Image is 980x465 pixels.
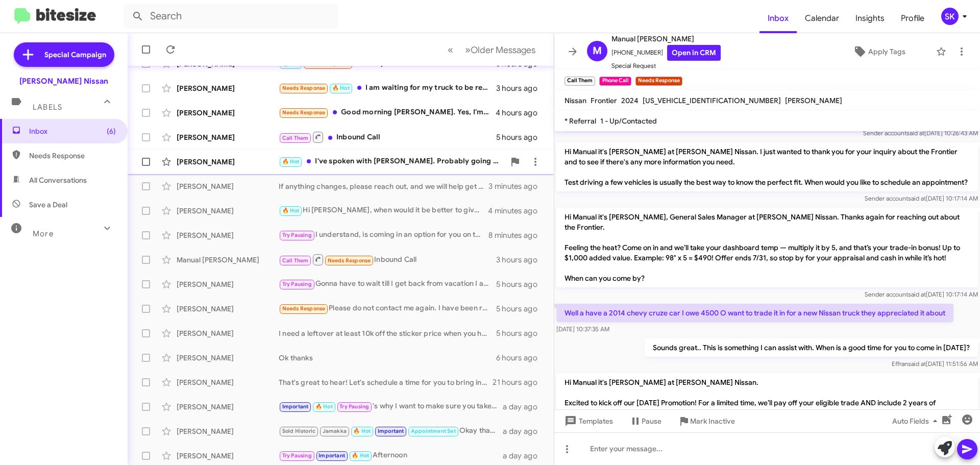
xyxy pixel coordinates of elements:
[279,82,496,94] div: I am waiting for my truck to be repaired Try this weekend
[29,151,116,161] span: Needs Response
[554,412,621,430] button: Templates
[611,61,721,71] span: Special Request
[124,4,338,29] input: Search
[44,50,106,60] span: Special Campaign
[488,181,546,191] div: 3 minutes ago
[14,42,114,67] a: Special Campaign
[279,425,503,437] div: Okay thanks
[797,4,847,33] a: Calendar
[496,279,546,289] div: 5 hours ago
[868,42,905,61] span: Apply Tags
[442,39,459,60] button: Previous
[279,303,496,314] div: Please do not contact me again. I have been receiving messages from you and another of your sales...
[33,229,54,238] span: More
[611,33,721,45] span: Manual [PERSON_NAME]
[177,157,279,167] div: [PERSON_NAME]
[282,109,326,116] span: Needs Response
[442,39,542,60] nav: Page navigation example
[884,412,949,430] button: Auto Fields
[177,181,279,191] div: [PERSON_NAME]
[29,175,87,185] span: All Conversations
[352,452,369,459] span: 🔥 Hot
[599,77,631,86] small: Phone Call
[279,401,503,412] div: 's why I want to make sure you take advantage of it!
[556,304,953,322] p: Well a have a 2014 chevy cruze car I owe 4500 O want to trade it in for a new Nissan truck they a...
[496,255,546,265] div: 3 hours ago
[908,194,926,202] span: said at
[826,42,931,61] button: Apply Tags
[941,8,959,25] div: SK
[865,194,978,202] span: Sender account [DATE] 10:17:14 AM
[279,107,496,118] div: Good morning [PERSON_NAME]. Yes, I'm trying to decide between your red 300 or a black one that I ...
[933,8,969,25] button: SK
[496,328,546,338] div: 5 hours ago
[323,428,347,434] span: Jamakka
[600,116,657,126] span: 1 - Up/Contacted
[621,96,639,105] span: 2024
[459,39,542,60] button: Next
[893,4,933,33] a: Profile
[556,208,978,287] p: Hi Manual it's [PERSON_NAME], General Sales Manager at [PERSON_NAME] Nissan. Thanks again for rea...
[282,257,309,264] span: Call Them
[556,142,978,191] p: Hi Manual it's [PERSON_NAME] at [PERSON_NAME] Nissan. I just wanted to thank you for your inquiry...
[908,290,926,298] span: said at
[282,281,312,287] span: Try Pausing
[318,452,345,459] span: Important
[279,156,505,167] div: I've spoken with [PERSON_NAME]. Probably going to be [DATE] before we can make it in as we have t...
[670,412,743,430] button: Mark Inactive
[282,305,326,312] span: Needs Response
[488,230,546,240] div: 8 minutes ago
[315,403,333,410] span: 🔥 Hot
[177,353,279,363] div: [PERSON_NAME]
[493,377,546,387] div: 21 hours ago
[892,412,941,430] span: Auto Fields
[177,255,279,265] div: Manual [PERSON_NAME]
[503,402,546,412] div: a day ago
[177,426,279,436] div: [PERSON_NAME]
[565,96,586,105] span: Nissan
[411,428,456,434] span: Appointment Set
[282,135,309,141] span: Call Them
[279,450,503,461] div: Afternoon
[892,360,978,368] span: Effran [DATE] 11:51:56 AM
[562,412,613,430] span: Templates
[496,132,546,142] div: 5 hours ago
[177,304,279,314] div: [PERSON_NAME]
[611,45,721,61] span: [PHONE_NUMBER]
[593,43,602,59] span: M
[282,428,316,434] span: Sold Historic
[496,83,546,93] div: 3 hours ago
[503,426,546,436] div: a day ago
[847,4,893,33] a: Insights
[471,44,535,56] span: Older Messages
[177,328,279,338] div: [PERSON_NAME]
[33,103,62,112] span: Labels
[465,43,471,56] span: »
[279,205,488,216] div: Hi [PERSON_NAME], when would it be better to give you a call?
[496,304,546,314] div: 5 hours ago
[328,257,371,264] span: Needs Response
[29,126,116,136] span: Inbox
[556,325,609,333] span: [DATE] 10:37:35 AM
[177,230,279,240] div: [PERSON_NAME]
[488,206,546,216] div: 4 minutes ago
[645,338,978,357] p: Sounds great.. This is something I can assist with. When is a good time for you to come in [DATE]?
[332,85,350,91] span: 🔥 Hot
[503,451,546,461] div: a day ago
[279,229,488,241] div: I understand, is coming in an option for you on the right vehicle?
[565,116,596,126] span: * Referral
[279,353,496,363] div: Ok thanks
[556,373,978,453] p: Hi Manual it's [PERSON_NAME] at [PERSON_NAME] Nissan. Excited to kick off our [DATE] Promotion! F...
[177,451,279,461] div: [PERSON_NAME]
[282,232,312,238] span: Try Pausing
[177,377,279,387] div: [PERSON_NAME]
[282,207,300,214] span: 🔥 Hot
[279,253,496,266] div: Inbound Call
[282,403,309,410] span: Important
[177,402,279,412] div: [PERSON_NAME]
[279,328,496,338] div: I need a leftover at least 10k off the sticker price when you have a bargain lmk
[690,412,735,430] span: Mark Inactive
